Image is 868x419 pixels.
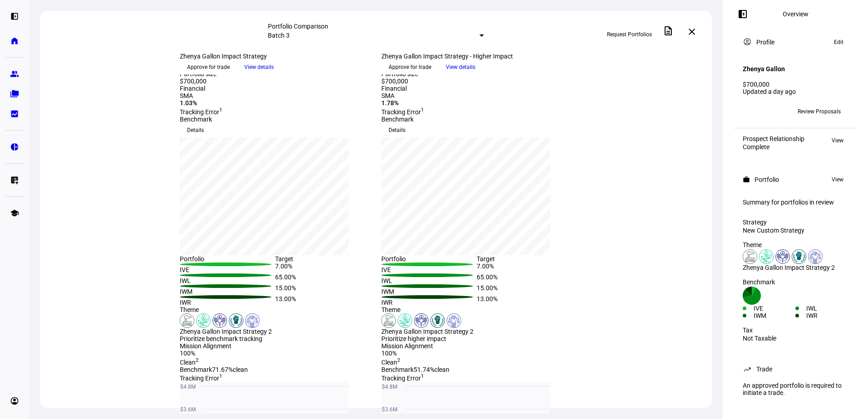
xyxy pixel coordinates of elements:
eth-panel-overview-card-header: Profile [743,37,848,48]
div: IWM [381,288,477,295]
div: Portfolio [180,255,275,263]
a: home [5,32,24,50]
img: pollution.colored.svg [180,313,194,328]
div: Summary for portfolios in review [743,199,848,206]
div: Benchmark [180,116,370,123]
eth-mat-symbol: bid_landscape [10,109,19,118]
button: View [827,174,848,185]
div: Profile [756,39,774,46]
img: climateChange.colored.svg [196,313,211,328]
img: humanRights.colored.svg [775,249,790,264]
img: pollution.colored.svg [381,313,396,328]
sup: 2 [196,357,199,363]
div: Trade [756,365,772,373]
span: Tracking Error [381,108,424,116]
button: Approve for trade [381,60,439,74]
img: racialJustice.colored.svg [792,249,806,264]
text: $4.8M [180,384,196,390]
div: 7.00% [477,263,572,273]
div: 65.00% [275,273,370,284]
span: Details [187,123,204,137]
div: Target [477,255,572,263]
span: Approve for trade [389,60,431,74]
img: democracy.colored.svg [245,313,260,328]
img: racialJustice.colored.svg [430,313,445,328]
button: View details [237,60,281,74]
div: Financial [180,85,370,92]
span: 51.74% clean [414,366,449,373]
div: IWM [180,288,275,295]
div: Portfolio [381,255,477,263]
div: 15.00% [477,284,572,295]
div: 1.78% [381,99,572,107]
eth-mat-symbol: list_alt_add [10,175,19,185]
button: View [827,135,848,146]
a: pie_chart [5,138,24,156]
a: bid_landscape [5,105,24,123]
eth-mat-symbol: left_panel_open [10,12,19,21]
span: Tracking Error [180,375,222,382]
div: IVE [381,266,477,273]
mat-icon: account_circle [743,37,752,46]
eth-mat-symbol: pie_chart [10,142,19,151]
div: $700,000 [381,78,418,85]
span: Benchmark [381,366,414,373]
span: Clean [381,359,400,366]
div: Updated a day ago [743,88,848,95]
div: IWR [180,299,275,306]
span: Approve for trade [187,60,230,74]
h4: Zhenya Gallon [743,65,785,73]
div: SMA [180,92,370,99]
div: IWR [381,299,477,306]
text: $3.6M [180,406,196,413]
div: 13.00% [275,295,370,306]
span: View details [446,60,475,74]
button: View details [439,60,483,74]
eth-mat-symbol: home [10,36,19,45]
div: IWR [806,312,848,319]
span: Request Portfolios [607,27,652,42]
button: Details [180,123,211,137]
eth-mat-symbol: group [10,69,19,78]
img: climateChange.colored.svg [398,313,412,328]
div: $700,000 [180,78,217,85]
div: 13.00% [477,295,572,306]
div: Portfolio Comparison [268,23,484,30]
div: 100% [381,350,572,357]
div: Zhenya Gallon Impact Strategy 2 [381,328,572,335]
img: racialJustice.colored.svg [229,313,243,328]
text: $4.8M [382,384,397,390]
div: Tax [743,326,848,334]
sup: 1 [219,373,222,380]
sup: 1 [421,373,424,380]
span: Benchmark [180,366,212,373]
div: 7.00% [275,263,370,273]
div: IWL [806,305,848,312]
div: 65.00% [477,273,572,284]
div: Overview [783,10,809,18]
span: Tracking Error [381,375,424,382]
img: pollution.colored.svg [743,249,757,264]
eth-panel-overview-card-header: Portfolio [743,174,848,185]
div: chart, 1 series [180,137,349,255]
div: Theme [743,241,848,248]
div: Theme [180,306,370,313]
span: View [832,135,843,146]
img: climateChange.colored.svg [759,249,774,264]
div: Prioritize benchmark tracking [180,335,370,342]
mat-icon: work [743,176,750,183]
div: IWL [180,277,275,284]
div: An approved portfolio is required to initiate a trade. [737,378,853,400]
img: democracy.colored.svg [447,313,461,328]
div: Not Taxable [743,335,848,342]
eth-mat-symbol: account_circle [10,396,19,405]
div: IWL [381,277,477,284]
a: group [5,65,24,83]
sup: 1 [219,107,222,113]
div: Mission Alignment [180,342,370,350]
div: SMA [381,92,572,99]
a: View details [237,63,281,70]
div: Target [275,255,370,263]
div: 100% [180,350,370,357]
img: democracy.colored.svg [808,249,823,264]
